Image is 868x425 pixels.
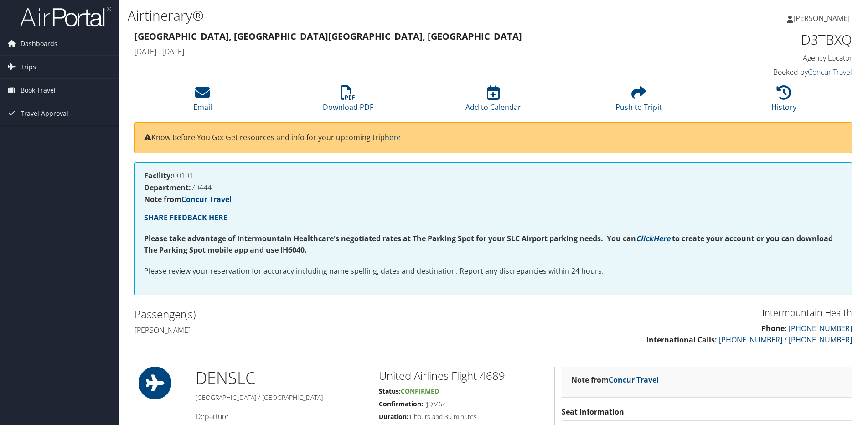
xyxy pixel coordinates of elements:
[196,393,365,402] h5: [GEOGRAPHIC_DATA] / [GEOGRAPHIC_DATA]
[609,375,659,385] a: Concur Travel
[196,411,365,421] h4: Departure
[771,90,796,112] a: History
[134,30,522,42] strong: [GEOGRAPHIC_DATA], [GEOGRAPHIC_DATA] [GEOGRAPHIC_DATA], [GEOGRAPHIC_DATA]
[323,90,373,112] a: Download PDF
[144,184,842,191] h4: 70444
[21,56,36,78] span: Trips
[683,30,852,49] h1: D3TBXQ
[401,387,439,395] span: Confirmed
[571,375,659,385] strong: Note from
[615,90,662,112] a: Push to Tripit
[379,399,423,408] strong: Confirmation:
[808,67,852,77] a: Concur Travel
[385,132,401,142] a: here
[128,6,615,25] h1: Airtinerary®
[193,90,212,112] a: Email
[683,67,852,77] h4: Booked by
[20,6,111,27] img: airportal-logo.png
[379,368,548,384] h2: United Airlines Flight 4689
[653,233,670,244] a: Here
[196,367,365,389] h1: DEN SLC
[379,399,548,409] h5: PJQM6Z
[134,325,486,335] h4: [PERSON_NAME]
[144,212,227,223] a: SHARE FEEDBACK HERE
[134,306,486,322] h2: Passenger(s)
[379,412,548,421] h5: 1 hours and 39 minutes
[761,323,787,333] strong: Phone:
[144,172,842,179] h4: 00101
[789,323,852,333] a: [PHONE_NUMBER]
[144,233,636,244] strong: Please take advantage of Intermountain Healthcare's negotiated rates at The Parking Spot for your...
[379,387,401,395] strong: Status:
[379,412,408,421] strong: Duration:
[21,102,68,125] span: Travel Approval
[144,171,173,181] strong: Facility:
[144,132,842,144] p: Know Before You Go: Get resources and info for your upcoming trip
[719,335,852,345] a: [PHONE_NUMBER] / [PHONE_NUMBER]
[465,90,521,112] a: Add to Calendar
[500,306,852,319] h3: Intermountain Health
[144,194,232,204] strong: Note from
[793,13,850,23] span: [PERSON_NAME]
[181,194,232,204] a: Concur Travel
[562,407,624,417] strong: Seat Information
[636,233,653,244] a: Click
[683,53,852,63] h4: Agency Locator
[134,47,669,57] h4: [DATE] - [DATE]
[21,32,57,55] span: Dashboards
[144,265,842,277] p: Please review your reservation for accuracy including name spelling, dates and destination. Repor...
[787,5,859,32] a: [PERSON_NAME]
[144,182,191,192] strong: Department:
[21,79,56,102] span: Book Travel
[646,335,717,345] strong: International Calls:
